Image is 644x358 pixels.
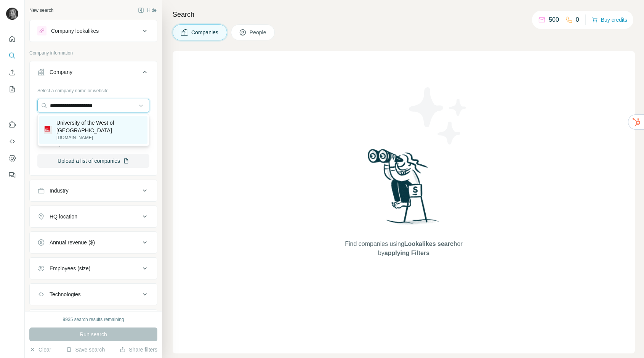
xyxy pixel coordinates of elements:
div: 9935 search results remaining [63,316,124,323]
span: Find companies using or by [343,239,465,258]
button: Technologies [30,285,157,303]
button: Enrich CSV [6,66,18,79]
div: Company [50,68,72,76]
div: Technologies [50,291,81,298]
div: HQ location [50,213,77,220]
span: Lookalikes search [404,241,457,247]
button: Share filters [120,346,157,353]
p: [DOMAIN_NAME] [56,134,143,141]
div: Industry [50,187,69,194]
button: Feedback [6,168,18,182]
button: Use Surfe on LinkedIn [6,118,18,132]
div: Annual revenue ($) [50,239,95,246]
button: My lists [6,82,18,96]
button: Annual revenue ($) [30,233,157,252]
button: Company lookalikes [30,22,157,40]
span: applying Filters [384,250,429,256]
button: Save search [66,346,105,353]
button: Hide [133,5,162,16]
span: Companies [191,29,219,36]
button: Buy credits [592,14,627,25]
h4: Search [173,9,635,20]
div: New search [29,7,53,14]
button: Employees (size) [30,259,157,278]
p: University of the West of [GEOGRAPHIC_DATA] [56,119,143,134]
button: Industry [30,181,157,200]
button: Clear [29,346,51,353]
button: HQ location [30,207,157,226]
p: 500 [549,15,559,24]
div: Employees (size) [50,265,90,272]
button: Dashboard [6,151,18,165]
img: University of the West of England [44,126,52,134]
button: Search [6,49,18,63]
p: 0 [576,15,579,24]
button: Use Surfe API [6,135,18,148]
button: Company [30,63,157,84]
div: Company lookalikes [51,27,99,35]
img: Surfe Illustration - Woman searching with binoculars [364,147,444,232]
img: Avatar [6,8,18,20]
button: Quick start [6,32,18,46]
img: Surfe Illustration - Stars [404,82,473,150]
button: Upload a list of companies [37,154,149,168]
span: People [250,29,267,36]
p: Company information [29,50,157,56]
div: Select a company name or website [37,84,149,94]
